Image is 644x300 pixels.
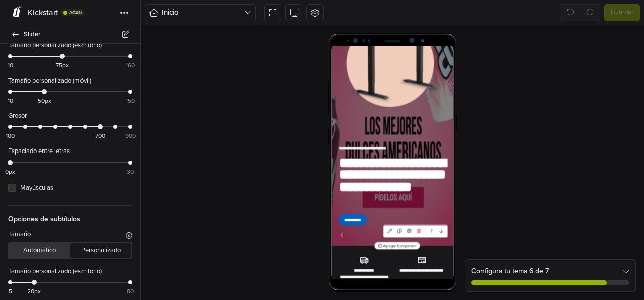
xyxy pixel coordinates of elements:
span: 160 [126,61,135,70]
span: 150 [126,96,135,105]
span: Inicio [162,7,244,18]
span: 50px [38,96,51,105]
label: Grosor [8,111,27,121]
span: 700 [95,131,105,140]
span: 10 [8,96,13,105]
span: 30 [127,167,134,176]
button: Personalizado [70,243,131,257]
span: Kickstart [28,8,58,18]
label: Tamaño [8,230,31,240]
button: Automático [10,243,70,257]
button: Inicio [145,4,256,21]
span: 5 [9,287,12,296]
span: Opciones de subtítulos [8,205,132,224]
span: 100 [6,131,15,140]
button: Guardar [604,4,640,21]
label: Mayúsculas [20,183,132,193]
span: Actual [69,10,82,15]
label: Tamaño personalizado (escritorio) [8,267,102,277]
label: Tamaño personalizado (escritorio) [8,41,102,51]
span: 75px [56,61,69,70]
label: Tamaño personalizado (móvil) [8,76,91,86]
span: 10 [8,61,13,70]
span: 900 [125,131,136,140]
div: Configura tu tema 6 de 7 [465,260,635,291]
span: 80 [127,287,134,296]
span: Slider [24,27,128,41]
span: 20px [27,287,41,296]
label: Espaciado entre letras [8,146,70,157]
span: 0px [5,167,15,176]
div: Configura tu tema 6 de 7 [471,266,629,276]
span: Guardar [611,8,633,18]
